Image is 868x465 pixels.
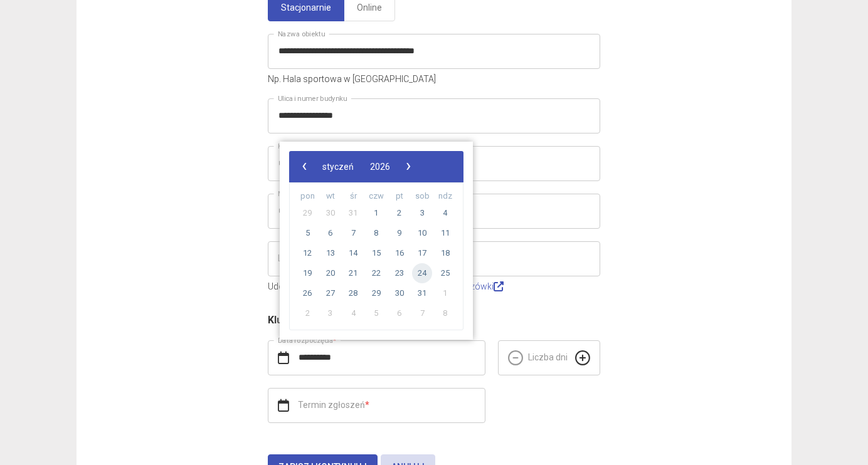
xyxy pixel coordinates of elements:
[342,189,365,203] th: weekday
[343,243,363,263] span: 14
[435,223,455,243] span: 11
[389,263,410,283] span: 23
[366,303,386,323] span: 5
[435,283,455,303] span: 1
[297,303,317,323] span: 2
[320,203,341,223] span: 30
[365,189,388,203] th: weekday
[398,157,417,176] button: ›
[399,157,418,175] span: ›
[366,203,386,223] span: 1
[268,72,600,86] p: Np. Hala sportowa w [GEOGRAPHIC_DATA]
[320,303,341,323] span: 3
[280,142,473,340] bs-datepicker-container: calendar
[366,283,386,303] span: 29
[366,263,386,283] span: 22
[412,283,432,303] span: 31
[389,243,410,263] span: 16
[319,189,342,203] th: weekday
[322,162,354,172] span: styczeń
[389,203,410,223] span: 2
[435,263,455,283] span: 25
[412,223,432,243] span: 10
[297,283,317,303] span: 26
[297,243,317,263] span: 12
[412,303,432,323] span: 7
[297,203,317,223] span: 29
[435,243,455,263] span: 18
[435,303,455,323] span: 8
[320,223,341,243] span: 6
[295,157,314,176] button: ‹
[370,162,390,172] span: 2026
[343,263,363,283] span: 21
[297,223,317,243] span: 5
[412,263,432,283] span: 24
[343,203,363,223] span: 31
[296,189,319,203] th: weekday
[314,157,362,176] button: styczeń
[295,159,417,169] bs-datepicker-navigation-view: ​ ​ ​
[389,223,410,243] span: 9
[343,223,363,243] span: 7
[295,157,314,175] span: ‹
[268,314,334,326] span: Kluczowe daty
[343,303,363,323] span: 4
[389,303,410,323] span: 6
[411,189,434,203] th: weekday
[366,243,386,263] span: 15
[389,283,410,303] span: 30
[320,243,341,263] span: 13
[320,263,341,283] span: 20
[412,243,432,263] span: 17
[297,263,317,283] span: 19
[343,283,363,303] span: 28
[268,280,600,293] p: Udostępnij lokalizację z Google Maps.
[412,203,432,223] span: 3
[435,203,455,223] span: 4
[362,157,398,176] button: 2026
[433,189,457,203] th: weekday
[320,283,341,303] span: 27
[388,189,411,203] th: weekday
[366,223,386,243] span: 8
